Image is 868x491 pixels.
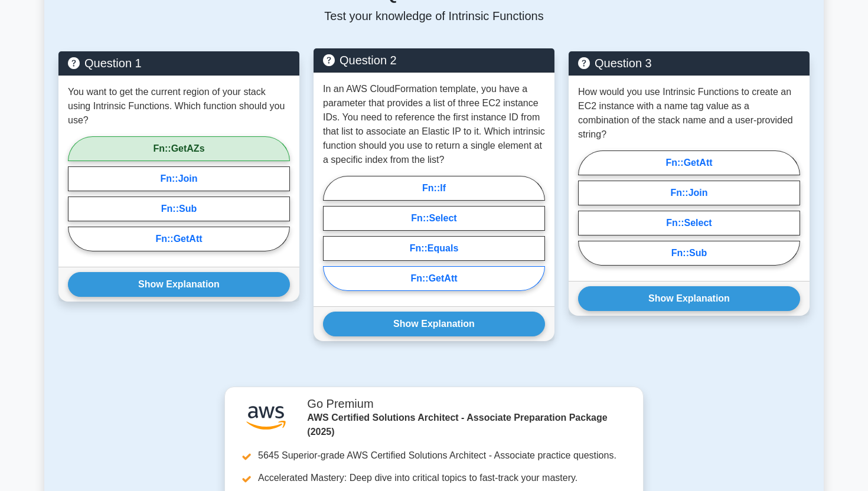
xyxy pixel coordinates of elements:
[323,206,545,231] label: Fn::Select
[323,82,545,167] p: In an AWS CloudFormation template, you have a parameter that provides a list of three EC2 instanc...
[578,211,800,235] label: Fn::Select
[68,272,290,297] button: Show Explanation
[323,53,545,67] h5: Question 2
[68,136,290,161] label: Fn::GetAZs
[578,85,800,142] p: How would you use Intrinsic Functions to create an EC2 instance with a name tag value as a combin...
[68,197,290,221] label: Fn::Sub
[578,150,800,175] label: Fn::GetAtt
[323,312,545,336] button: Show Explanation
[323,236,545,261] label: Fn::Equals
[578,286,800,311] button: Show Explanation
[578,241,800,266] label: Fn::Sub
[578,56,800,70] h5: Question 3
[68,166,290,191] label: Fn::Join
[578,181,800,205] label: Fn::Join
[323,266,545,291] label: Fn::GetAtt
[68,227,290,251] label: Fn::GetAtt
[58,9,810,23] p: Test your knowledge of Intrinsic Functions
[68,85,290,127] p: You want to get the current region of your stack using Intrinsic Functions. Which function should...
[323,176,545,201] label: Fn::If
[68,56,290,70] h5: Question 1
